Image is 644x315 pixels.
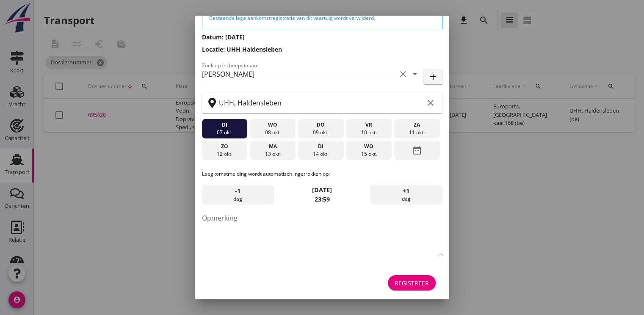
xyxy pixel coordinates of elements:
[398,69,408,79] i: clear
[348,143,390,150] div: wo
[204,143,245,150] div: zo
[219,96,424,110] input: Zoek op terminal of plaats
[202,67,396,81] input: Zoek op (scheeps)naam
[412,143,422,158] i: date_range
[348,150,390,158] div: 15 okt.
[315,195,330,203] strong: 23:59
[312,186,332,194] strong: [DATE]
[300,121,341,129] div: do
[426,98,436,108] i: clear
[410,69,420,79] i: arrow_drop_down
[202,185,274,205] div: dag
[396,129,438,136] div: 11 okt.
[300,129,341,136] div: 09 okt.
[202,33,442,41] h3: Datum: [DATE]
[348,129,390,136] div: 10 okt.
[300,143,341,150] div: di
[252,150,293,158] div: 13 okt.
[300,150,341,158] div: 14 okt.
[202,170,442,178] p: Leegkomstmelding wordt automatisch ingetrokken op:
[204,150,245,158] div: 12 okt.
[252,129,293,136] div: 08 okt.
[202,45,442,54] h3: Locatie: UHH Haldensleben
[395,279,429,287] div: Registreer
[204,129,245,136] div: 07 okt.
[202,211,442,256] textarea: Opmerking
[396,121,438,129] div: za
[235,186,240,196] span: -1
[204,121,245,129] div: di
[252,143,293,150] div: ma
[428,72,438,82] i: add
[370,185,442,205] div: dag
[348,121,390,129] div: vr
[388,275,436,290] button: Registreer
[403,186,409,196] span: +1
[252,121,293,129] div: wo
[209,14,435,22] div: Bestaande lege aankomstregistratie van dit vaartuig wordt verwijderd.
